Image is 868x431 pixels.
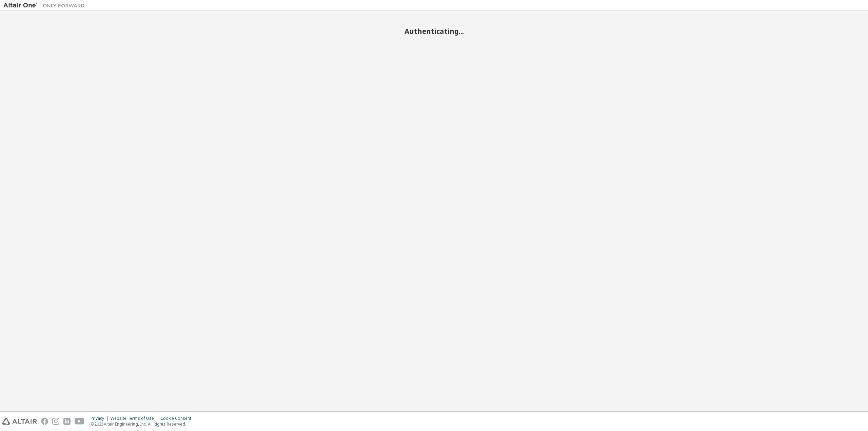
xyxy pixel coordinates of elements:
img: Altair One [3,2,88,9]
img: instagram.svg [52,418,59,425]
img: altair_logo.svg [2,418,37,425]
p: © 2025 Altair Engineering, Inc. All Rights Reserved. [91,421,195,427]
div: Privacy [91,416,111,421]
div: Cookie Consent [160,416,195,421]
div: Website Terms of Use [111,416,160,421]
h2: Authenticating... [3,27,865,36]
img: facebook.svg [41,418,48,425]
img: youtube.svg [75,418,84,425]
img: linkedin.svg [63,418,71,425]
